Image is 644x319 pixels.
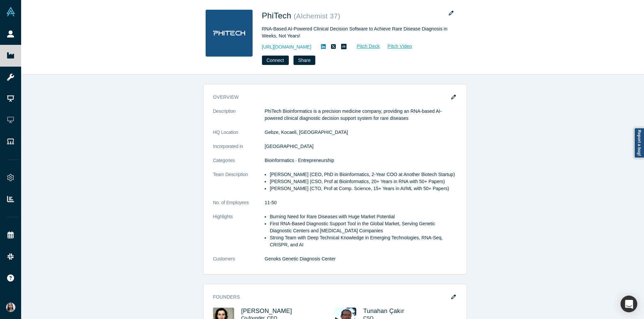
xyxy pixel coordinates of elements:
li: [PERSON_NAME] (CEO, PhD in Bioinformatics, 2-Year COO at Another Biotech Startup) [270,171,457,178]
a: Report a bug! [634,128,644,158]
a: [URL][DOMAIN_NAME] [262,44,312,51]
span: PhiTech [262,11,294,20]
dt: HQ Location [213,129,265,143]
img: Alchemist Vault Logo [6,7,15,16]
li: First RNA-Based Diagnostic Support Tool in the Global Market, Serving Genetic Diagnostic Centers ... [270,220,457,234]
p: PhiTech Bioinformatics is a precision medicine company, providing an RNA-based AI-powered clinica... [265,108,457,122]
a: [PERSON_NAME] [241,308,292,314]
div: RNA-Based AI-Powered Clinical Decision Software to Achieve Rare Disease Diagnosis in Weeks, Not Y... [262,25,450,39]
a: Tunahan Çakır [363,308,404,314]
dt: Categories [213,157,265,171]
button: Share [293,56,315,65]
dd: [GEOGRAPHIC_DATA] [265,143,457,150]
li: Strong Team with Deep Technical Knowledge in Emerging Technologies, RNA-Seq, CRISPR, and AI [270,234,457,248]
dt: Description [213,108,265,129]
dt: Customers [213,255,265,269]
a: Pitch Video [380,43,412,50]
button: Connect [262,56,289,65]
dd: 11-50 [265,199,457,206]
a: Pitch Deck [349,43,380,50]
dd: Genoks Genetic Diagnosis Center [265,255,457,262]
dt: No. of Employees [213,199,265,213]
dd: Gebze, Kocaeli, [GEOGRAPHIC_DATA] [265,129,457,136]
li: [PERSON_NAME] (CTO, Prof at Comp. Science, 15+ Years in AI/ML with 50+ Papers) [270,185,457,192]
h3: Founders [213,294,448,301]
li: [PERSON_NAME] (CSO, Prof at Bioinformatics, 20+ Years in RNA with 50+ Papers) [270,178,457,185]
h3: overview [213,94,448,101]
small: ( Alchemist 37 ) [293,12,340,20]
img: PhiTech's Logo [206,10,253,57]
span: Bioinformatics · Entrepreneurship [265,158,334,163]
dt: Highlights [213,213,265,255]
img: Eirin Gonzales's Account [6,303,15,312]
li: Burning Need for Rare Diseases with Huge Market Potential [270,213,457,220]
dt: Team Description [213,171,265,199]
dt: Incorporated in [213,143,265,157]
